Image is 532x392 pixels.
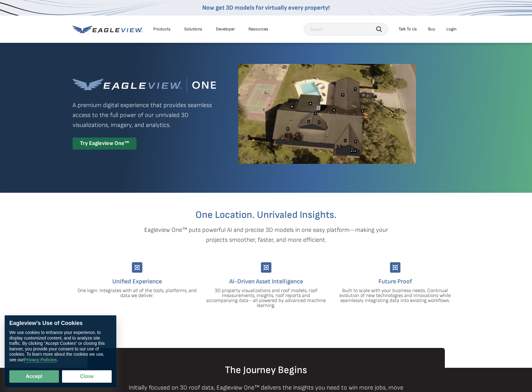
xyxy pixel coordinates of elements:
[446,26,457,32] div: Login
[73,137,136,150] div: Try Eagleview One™
[399,26,417,32] div: Talk To Us
[24,357,57,363] a: Privacy Policies
[390,262,400,273] img: Group-9744.svg
[216,26,235,32] a: Developer
[87,365,445,375] h2: The Journey Begins
[62,370,112,383] button: Close
[77,277,197,286] h4: Unified Experience
[335,277,455,286] h4: Future Proof
[206,288,326,308] p: 3D property visualizations and roof models, roof measurements, insights, roof reports and accompa...
[261,262,271,273] img: Group-9744.svg
[9,330,112,363] div: We use cookies to enhance your experience, to display customized content, and to analyze site tra...
[202,4,330,11] a: Now get 3D models for virtually every property!
[133,225,399,245] p: Eagleview One™ puts powerful AI and precise 3D models in one easy platform—making your projects s...
[248,26,268,32] div: Resources
[304,23,388,35] input: Search
[9,370,59,383] button: Accept
[73,78,216,93] img: Eagleview One™
[77,288,197,298] p: One login. Integrates with all of the tools, platforms, and data we deliver.
[9,320,112,327] div: Eagleview’s Use of Cookies
[206,277,326,286] h4: AI-Driven Asset Intelligence
[428,26,435,32] a: Buy
[184,26,202,32] div: Solutions
[132,262,142,273] img: Group-9744.svg
[73,100,216,130] p: A premium digital experience that provides seamless access to the full power of our unrivaled 3D ...
[335,288,455,303] p: Built to scale with your business needs. Continual evolution of new technologies and innovations ...
[153,26,171,32] div: Products
[77,210,455,220] h2: One Location. Unrivaled Insights.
